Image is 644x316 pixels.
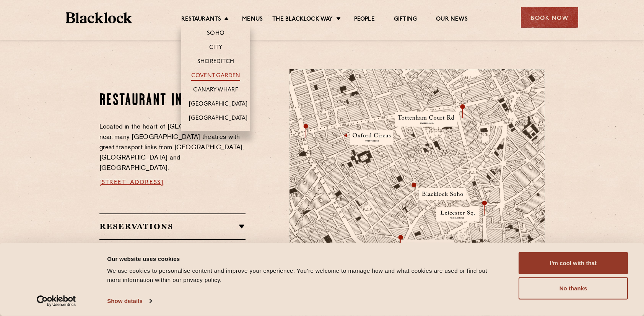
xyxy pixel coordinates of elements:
[436,16,468,24] a: Our News
[207,30,224,38] a: Soho
[189,101,247,109] a: [GEOGRAPHIC_DATA]
[519,277,628,300] button: No thanks
[272,16,333,24] a: The Blacklock Way
[191,72,241,81] a: Covent Garden
[99,222,246,231] h2: Reservations
[66,12,132,23] img: BL_Textured_Logo-footer-cropped.svg
[106,35,197,40] a: [EMAIL_ADDRESS][DOMAIN_NAME]
[519,252,628,274] button: I'm cool with that
[209,44,222,52] a: City
[107,254,501,263] div: Our website uses cookies
[23,295,90,307] a: Usercentrics Cookiebot - opens in a new window
[521,7,578,28] div: Book Now
[197,58,234,67] a: Shoreditch
[99,179,164,186] a: [STREET_ADDRESS]
[107,266,501,285] div: We use cookies to personalise content and improve your experience. You're welcome to manage how a...
[181,16,221,24] a: Restaurants
[107,295,151,307] a: Show details
[354,16,375,24] a: People
[99,122,246,174] p: Located in the heart of [GEOGRAPHIC_DATA] near many [GEOGRAPHIC_DATA] theatres with great transpo...
[193,86,238,95] a: Canary Wharf
[394,16,417,24] a: Gifting
[242,16,263,24] a: Menus
[99,91,246,111] h2: Restaurant information
[189,115,247,123] a: [GEOGRAPHIC_DATA]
